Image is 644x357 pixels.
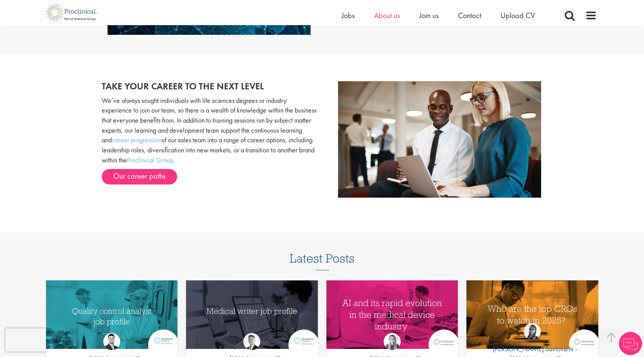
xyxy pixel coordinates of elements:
img: Chatbot [619,332,642,355]
img: Top 10 CROs 2025 | Proclinical [466,280,598,349]
img: quality control analyst job profile [46,280,178,349]
a: Jobs [342,10,355,20]
iframe: reCAPTCHA [5,328,104,352]
a: Upload CV [501,10,535,20]
a: About us [374,10,400,20]
img: Theodora Savlovschi - Wicks [524,323,541,340]
img: Medical writer job profile [186,280,318,349]
img: Hannah Burke [384,333,401,350]
a: Proclinical Group [127,155,173,164]
p: We’ve always sought individuals with life sciences degrees or industry experience to join our tea... [102,96,316,165]
a: Link to a post [326,280,458,349]
a: career progression [112,135,161,144]
a: Our career paths [102,169,177,184]
a: Link to a post [46,280,178,349]
a: Contact [458,10,481,20]
img: George Watson [243,333,260,350]
a: Link to a post [466,280,598,349]
img: AI and Its Impact on the Medical Device Industry | Proclinical [326,280,458,349]
h3: Latest Posts [290,252,355,270]
h2: Take your career to the next level [102,81,316,91]
a: Join us [419,10,439,20]
a: Link to a post [186,280,318,349]
img: Joshua Godden [103,333,120,350]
